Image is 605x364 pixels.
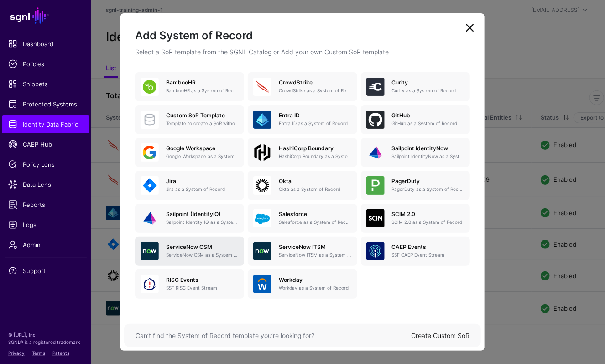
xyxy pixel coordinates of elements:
[141,209,159,227] img: svg+xml;base64,PHN2ZyB3aWR0aD0iNjQiIGhlaWdodD0iNjQiIHZpZXdCb3g9IjAgMCA2NCA2NCIgZmlsbD0ibm9uZSIgeG...
[166,219,239,226] p: Sailpoint Identity IQ as a System of Record
[166,87,239,94] p: BambooHR as a System of Record
[253,209,271,227] img: svg+xml;base64,PHN2ZyB3aWR0aD0iNjQiIGhlaWdodD0iNjQiIHZpZXdCb3g9IjAgMCA2NCA2NCIgZmlsbD0ibm9uZSIgeG...
[279,153,351,160] p: HashiCorp Boundary as a System of Record
[279,178,351,185] h5: Okta
[248,72,357,101] a: CrowdStrikeCrowdStrike as a System of Record
[411,332,469,339] a: Create Custom SoR
[279,252,351,258] p: ServiceNow ITSM as a System of Record
[392,211,464,217] h5: SCIM 2.0
[253,78,271,96] img: svg+xml;base64,PHN2ZyB3aWR0aD0iNjQiIGhlaWdodD0iNjQiIHZpZXdCb3g9IjAgMCA2NCA2NCIgZmlsbD0ibm9uZSIgeG...
[279,79,351,86] h5: CrowdStrike
[361,105,470,134] a: GitHubGitHub as a System of Record
[279,285,351,291] p: Workday as a System of Record
[166,145,239,152] h5: Google Workspace
[166,277,239,283] h5: RISC Events
[166,211,239,217] h5: Sailpoint (IdentityIQ)
[279,211,351,217] h5: Salesforce
[135,105,244,134] a: Custom SoR TemplateTemplate to create a SoR without any entities, attributes or relationships. On...
[366,242,385,260] img: svg+xml;base64,PHN2ZyB3aWR0aD0iNjQiIGhlaWdodD0iNjQiIHZpZXdCb3g9IjAgMCA2NCA2NCIgZmlsbD0ibm9uZSIgeG...
[166,244,239,250] h5: ServiceNow CSM
[141,176,159,195] img: svg+xml;base64,PHN2ZyB3aWR0aD0iNjQiIGhlaWdodD0iNjQiIHZpZXdCb3g9IjAgMCA2NCA2NCIgZmlsbD0ibm9uZSIgeG...
[135,269,244,299] a: RISC EventsSSF RISC Event Stream
[141,78,159,96] img: svg+xml;base64,PHN2ZyB3aWR0aD0iNjQiIGhlaWdodD0iNjQiIHZpZXdCb3g9IjAgMCA2NCA2NCIgZmlsbD0ibm9uZSIgeG...
[141,275,159,293] img: svg+xml;base64,PHN2ZyB3aWR0aD0iNjQiIGhlaWdodD0iNjQiIHZpZXdCb3g9IjAgMCA2NCA2NCIgZmlsbD0ibm9uZSIgeG...
[366,143,385,162] img: svg+xml;base64,PHN2ZyB3aWR0aD0iNjQiIGhlaWdodD0iNjQiIHZpZXdCb3g9IjAgMCA2NCA2NCIgZmlsbD0ibm9uZSIgeG...
[392,219,464,226] p: SCIM 2.0 as a System of Record
[166,285,239,291] p: SSF RISC Event Stream
[392,112,464,119] h5: GitHub
[361,237,470,266] a: CAEP EventsSSF CAEP Event Stream
[135,237,244,266] a: ServiceNow CSMServiceNow CSM as a System of Record
[141,143,159,162] img: svg+xml;base64,PHN2ZyB3aWR0aD0iNjQiIGhlaWdodD0iNjQiIHZpZXdCb3g9IjAgMCA2NCA2NCIgZmlsbD0ibm9uZSIgeG...
[166,186,239,193] p: Jira as a System of Record
[253,111,271,129] img: svg+xml;base64,PHN2ZyB3aWR0aD0iNjQiIGhlaWdodD0iNjQiIHZpZXdCb3g9IjAgMCA2NCA2NCIgZmlsbD0ibm9uZSIgeG...
[166,79,239,86] h5: BambooHR
[135,204,244,233] a: Sailpoint (IdentityIQ)Sailpoint Identity IQ as a System of Record
[366,78,385,96] img: svg+xml;base64,PHN2ZyB3aWR0aD0iNjQiIGhlaWdodD0iNjQiIHZpZXdCb3g9IjAgMCA2NCA2NCIgZmlsbD0ibm9uZSIgeG...
[392,120,464,127] p: GitHub as a System of Record
[366,209,385,227] img: svg+xml;base64,PHN2ZyB3aWR0aD0iNjQiIGhlaWdodD0iNjQiIHZpZXdCb3g9IjAgMCA2NCA2NCIgZmlsbD0ibm9uZSIgeG...
[392,178,464,185] h5: PagerDuty
[141,242,159,260] img: svg+xml;base64,PHN2ZyB3aWR0aD0iNjQiIGhlaWdodD0iNjQiIHZpZXdCb3g9IjAgMCA2NCA2NCIgZmlsbD0ibm9uZSIgeG...
[248,269,357,299] a: WorkdayWorkday as a System of Record
[279,186,351,193] p: Okta as a System of Record
[366,111,385,129] img: svg+xml;base64,PHN2ZyB3aWR0aD0iNjQiIGhlaWdodD0iNjQiIHZpZXdCb3g9IjAgMCA2NCA2NCIgZmlsbD0ibm9uZSIgeG...
[253,143,271,162] img: svg+xml;base64,PHN2ZyB4bWxucz0iaHR0cDovL3d3dy53My5vcmcvMjAwMC9zdmciIHdpZHRoPSIxMDBweCIgaGVpZ2h0PS...
[253,275,271,293] img: svg+xml;base64,PHN2ZyB3aWR0aD0iNjQiIGhlaWdodD0iNjQiIHZpZXdCb3g9IjAgMCA2NCA2NCIgZmlsbD0ibm9uZSIgeG...
[392,153,464,160] p: Sailpoint IdentityNow as a System of Record
[135,138,244,167] a: Google WorkspaceGoogle Workspace as a System of Record
[279,244,351,250] h5: ServiceNow ITSM
[135,72,244,101] a: BambooHRBambooHR as a System of Record
[253,176,271,195] img: svg+xml;base64,PHN2ZyB3aWR0aD0iNjQiIGhlaWdodD0iNjQiIHZpZXdCb3g9IjAgMCA2NCA2NCIgZmlsbD0ibm9uZSIgeG...
[361,171,470,200] a: PagerDutyPagerDuty as a System of Record
[392,252,464,258] p: SSF CAEP Event Stream
[361,72,470,101] a: CurityCurity as a System of Record
[248,237,357,266] a: ServiceNow ITSMServiceNow ITSM as a System of Record
[392,87,464,94] p: Curity as a System of Record
[279,120,351,127] p: Entra ID as a System of Record
[166,252,239,258] p: ServiceNow CSM as a System of Record
[392,244,464,250] h5: CAEP Events
[166,178,239,185] h5: Jira
[166,120,239,127] p: Template to create a SoR without any entities, attributes or relationships. Once created, you can...
[248,171,357,200] a: OktaOkta as a System of Record
[361,138,470,167] a: Sailpoint IdentityNowSailpoint IdentityNow as a System of Record
[279,277,351,283] h5: Workday
[248,138,357,167] a: HashiCorp BoundaryHashiCorp Boundary as a System of Record
[253,242,271,260] img: svg+xml;base64,PHN2ZyB3aWR0aD0iNjQiIGhlaWdodD0iNjQiIHZpZXdCb3g9IjAgMCA2NCA2NCIgZmlsbD0ibm9uZSIgeG...
[248,105,357,134] a: Entra IDEntra ID as a System of Record
[279,219,351,226] p: Salesforce as a System of Record
[366,176,385,195] img: svg+xml;base64,PHN2ZyB3aWR0aD0iNjQiIGhlaWdodD0iNjQiIHZpZXdCb3g9IjAgMCA2NCA2NCIgZmlsbD0ibm9uZSIgeG...
[135,28,470,43] h2: Add System of Record
[279,87,351,94] p: CrowdStrike as a System of Record
[166,112,239,119] h5: Custom SoR Template
[135,171,244,200] a: JiraJira as a System of Record
[166,153,239,160] p: Google Workspace as a System of Record
[248,204,357,233] a: SalesforceSalesforce as a System of Record
[279,112,351,119] h5: Entra ID
[279,145,351,152] h5: HashiCorp Boundary
[392,186,464,193] p: PagerDuty as a System of Record
[392,145,464,152] h5: Sailpoint IdentityNow
[135,47,470,57] p: Select a SoR template from the SGNL Catalog or Add your own Custom SoR template
[136,331,411,340] div: Can’t find the System of Record template you’re looking for?
[392,79,464,86] h5: Curity
[361,204,470,233] a: SCIM 2.0SCIM 2.0 as a System of Record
